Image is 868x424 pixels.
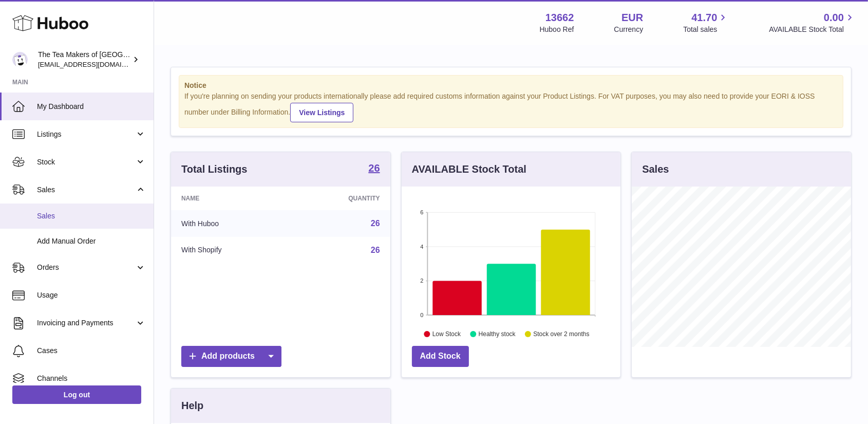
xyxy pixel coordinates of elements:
[412,162,526,176] h3: AVAILABLE Stock Total
[37,102,146,112] span: My Dashboard
[545,11,574,25] strong: 13662
[184,91,838,122] div: If you're planning on sending your products internationally please add required customs informati...
[37,130,135,139] span: Listings
[691,11,717,25] span: 41.70
[683,25,729,34] span: Total sales
[371,246,380,254] a: 26
[540,25,574,34] div: Huboo Ref
[368,163,380,173] strong: 26
[412,346,469,367] a: Add Stock
[181,162,248,176] h3: Total Listings
[37,157,135,167] span: Stock
[824,11,844,25] span: 0.00
[420,312,423,318] text: 0
[184,81,838,90] strong: Notice
[420,278,423,284] text: 2
[432,330,461,338] text: Low Stock
[289,187,390,210] th: Quantity
[290,103,353,122] a: View Listings
[181,399,203,413] h3: Help
[38,50,130,69] div: The Tea Makers of [GEOGRAPHIC_DATA]
[479,330,516,338] text: Healthy stock
[37,346,146,356] span: Cases
[37,374,146,383] span: Channels
[37,185,135,195] span: Sales
[420,244,423,250] text: 4
[420,209,423,215] text: 6
[37,211,146,221] span: Sales
[621,11,643,25] strong: EUR
[12,52,28,67] img: tea@theteamakers.co.uk
[37,263,135,272] span: Orders
[769,11,856,34] a: 0.00 AVAILABLE Stock Total
[171,210,289,237] td: With Huboo
[37,290,146,300] span: Usage
[38,60,151,68] span: [EMAIL_ADDRESS][DOMAIN_NAME]
[769,25,856,34] span: AVAILABLE Stock Total
[12,385,141,404] a: Log out
[171,187,289,210] th: Name
[642,162,669,176] h3: Sales
[171,237,289,264] td: With Shopify
[37,318,135,328] span: Invoicing and Payments
[683,11,729,34] a: 41.70 Total sales
[371,219,380,228] a: 26
[181,346,281,367] a: Add products
[368,163,380,175] a: 26
[614,25,644,34] div: Currency
[37,236,146,246] span: Add Manual Order
[533,330,589,338] text: Stock over 2 months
